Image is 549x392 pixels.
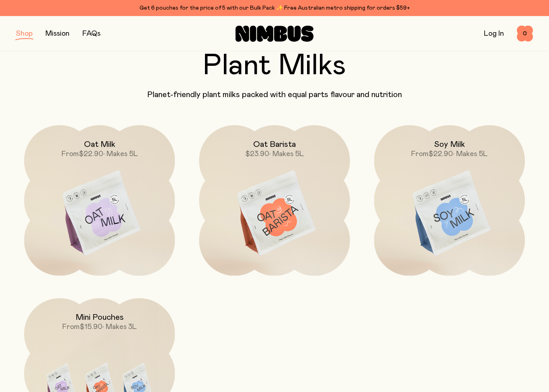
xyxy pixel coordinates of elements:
p: Planet-friendly plant milks packed with equal parts flavour and nutrition [16,90,533,100]
h2: Plant Milks [16,51,533,80]
span: • Makes 5L [103,150,138,158]
span: $22.90 [79,150,103,158]
a: Soy MilkFrom$22.90• Makes 5L [374,125,525,276]
h2: Oat Milk [84,140,115,149]
span: • Makes 5L [269,150,304,158]
span: From [61,150,79,158]
a: Log In [484,30,504,37]
a: FAQs [82,30,100,37]
span: • Makes 5L [453,150,488,158]
button: 0 [517,26,533,42]
h2: Soy Milk [434,140,465,149]
span: From [411,150,428,158]
span: • Makes 3L [102,323,137,331]
span: $15.90 [80,323,102,331]
a: Mission [45,30,70,37]
span: $23.90 [245,150,269,158]
h2: Mini Pouches [76,313,124,322]
h2: Oat Barista [253,140,296,149]
span: $22.90 [428,150,453,158]
div: Get 6 pouches for the price of 5 with our Bulk Pack ✨ Free Australian metro shipping for orders $59+ [16,3,533,13]
span: From [62,323,80,331]
a: Oat Barista$23.90• Makes 5L [199,125,350,276]
a: Oat MilkFrom$22.90• Makes 5L [24,125,175,276]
